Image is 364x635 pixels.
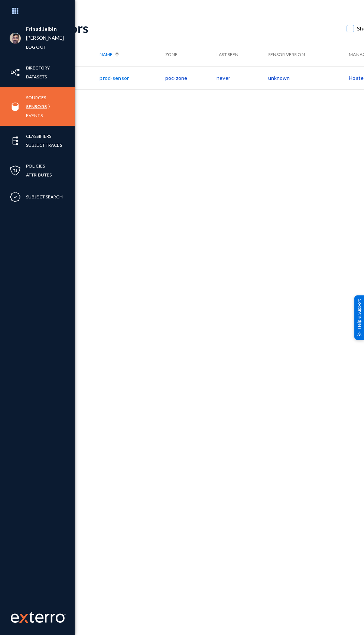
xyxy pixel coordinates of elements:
a: Log out [26,43,46,51]
span: Name [100,51,113,58]
img: icon-compliance.svg [10,191,21,203]
a: Subject Traces [26,141,62,149]
a: prod-sensor [100,75,129,81]
th: Last Seen [217,43,268,66]
th: Zone [165,43,217,66]
a: Directory [26,64,50,72]
a: Attributes [26,171,52,179]
td: poc-zone [165,66,217,89]
div: Sensors [43,20,339,36]
img: exterro-work-mark.svg [11,612,66,623]
a: Classifiers [26,132,51,140]
img: icon-sources.svg [10,101,21,112]
img: app launcher [4,3,26,19]
img: help_support.svg [357,331,362,336]
div: Help & Support [354,295,364,340]
td: unknown [268,66,349,89]
a: Subject Search [26,192,63,201]
img: exterro-logo.svg [19,614,28,623]
img: icon-inventory.svg [10,67,21,78]
div: Name [100,51,162,58]
a: Sources [26,93,46,102]
img: ACg8ocK1ZkZ6gbMmCU1AeqPIsBvrTWeY1xNXvgxNjkUXxjcqAiPEIvU=s96-c [10,33,21,44]
img: icon-policies.svg [10,165,21,176]
a: Sensors [26,102,47,111]
td: never [217,66,268,89]
a: [PERSON_NAME] [26,34,64,42]
li: Frinad Jelbin [26,25,64,34]
img: icon-elements.svg [10,135,21,146]
a: Datasets [26,72,47,81]
a: Events [26,111,43,120]
th: Sensor Version [268,43,349,66]
a: Policies [26,162,45,170]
